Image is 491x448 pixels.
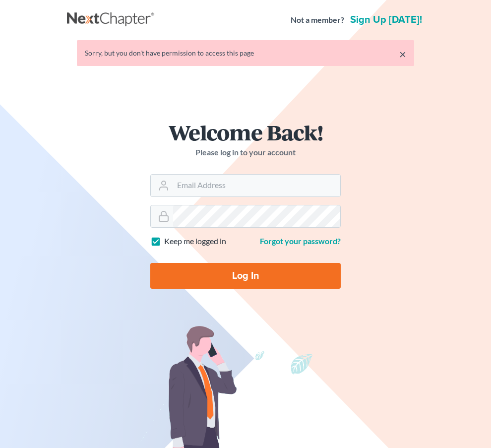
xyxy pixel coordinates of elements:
a: × [399,48,406,60]
h1: Welcome Back! [150,122,341,143]
input: Log In [150,263,341,289]
strong: Not a member? [291,14,344,26]
label: Keep me logged in [164,236,226,247]
div: Sorry, but you don't have permission to access this page [85,48,406,58]
p: Please log in to your account [150,147,341,158]
input: Email Address [173,175,340,196]
a: Forgot your password? [260,236,341,246]
a: Sign up [DATE]! [348,15,424,25]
